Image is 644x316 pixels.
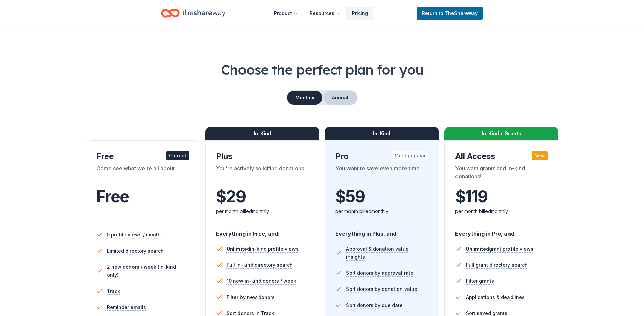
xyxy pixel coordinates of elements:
span: Approval & donation value insights [346,245,428,261]
div: You're actively soliciting donations. [216,164,309,183]
div: In-Kind [205,127,320,140]
button: Monthly [287,91,322,105]
div: Come see what we're all about. [96,164,189,183]
button: Annual [324,91,357,105]
button: Resources [304,7,345,20]
div: Everything in Free, and: [216,224,309,238]
div: You want grants and in-kind donations! [455,164,548,183]
div: All Access [455,151,548,162]
a: Returnto TheShareWay [417,7,483,20]
span: Sort donors by due date [346,301,403,309]
div: You want to save even more time. [335,164,428,183]
a: Home [161,5,225,21]
div: Plus [216,151,309,162]
span: grant profile views [466,246,533,252]
span: Sort donors by donation value [346,285,417,293]
div: Current [166,151,189,160]
span: Unlimited [227,246,250,252]
div: Most popular [392,151,428,160]
div: In-Kind + Grants [444,127,559,140]
div: per month billed monthly [216,207,309,215]
span: $ 29 [216,187,246,206]
span: Sort donors by approval rate [346,269,413,277]
div: New [532,151,548,160]
button: Product [269,7,303,20]
h1: Choose the perfect plan for you [27,60,617,79]
div: per month billed monthly [335,207,428,215]
span: Filter grants [466,277,494,285]
span: Track [107,287,120,295]
span: Applications & deadlines [466,293,525,301]
span: Full grant directory search [466,261,528,269]
div: Everything in Pro, and: [455,224,548,238]
span: Limited directory search [107,247,164,255]
span: 5 profile views / month [107,231,161,239]
span: Reminder emails [107,303,146,311]
span: in-kind profile views [227,246,299,252]
span: $ 59 [335,187,365,206]
span: Filter by new donors [227,293,275,301]
span: 10 new in-kind donors / week [227,277,296,285]
a: Pricing [346,7,373,20]
span: Unlimited [466,246,489,252]
div: Free [96,151,189,162]
span: $ 119 [455,187,488,206]
span: Full in-kind directory search [227,261,293,269]
span: Free [96,187,129,206]
div: In-Kind [325,127,439,140]
span: 2 new donors / week (in-kind only) [107,263,189,279]
nav: Main [269,5,373,21]
span: Return [422,9,478,17]
span: to TheShareWay [439,10,478,16]
div: Pro [335,151,428,162]
div: Everything in Plus, and: [335,224,428,238]
div: per month billed monthly [455,207,548,215]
